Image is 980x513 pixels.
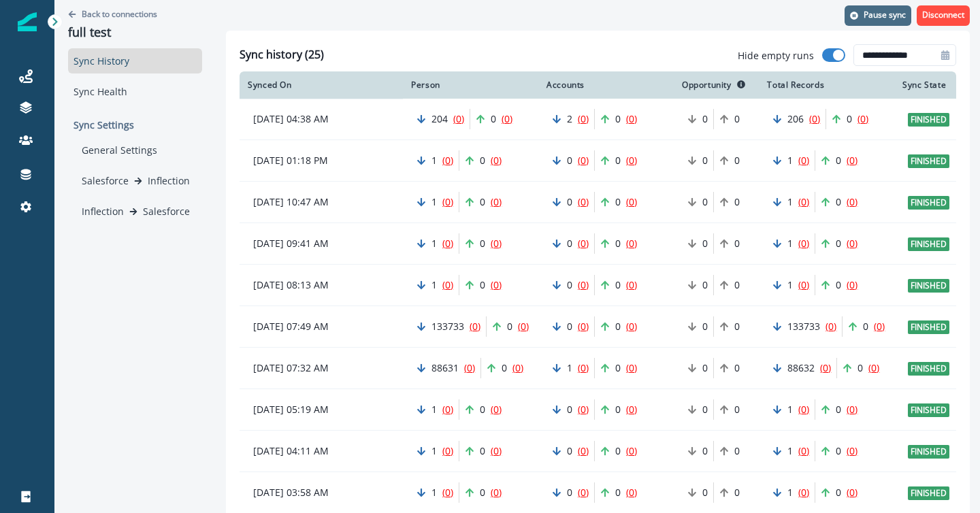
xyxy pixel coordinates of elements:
p: 0 [480,237,485,250]
p: 0 [615,112,621,126]
u: ( 0 ) [798,278,809,291]
u: ( 0 ) [442,278,453,291]
p: 0 [567,444,572,458]
p: 0 [567,154,572,167]
p: [DATE] 08:13 AM [253,278,403,292]
p: [DATE] 04:38 AM [253,112,403,126]
u: ( 0 ) [578,195,589,208]
u: ( 0 ) [442,486,453,499]
p: [DATE] 01:18 PM [253,154,403,167]
p: 0 [702,195,708,209]
u: ( 0 ) [491,278,502,291]
u: ( 0 ) [826,320,836,333]
u: ( 0 ) [491,154,502,167]
p: 1 [787,486,793,499]
span: finished [908,486,949,500]
p: 0 [734,486,740,499]
p: 0 [734,154,740,167]
u: ( 0 ) [626,361,637,374]
p: 0 [702,361,708,375]
p: Disconnect [922,10,964,20]
u: ( 0 ) [578,237,589,250]
u: ( 0 ) [798,154,809,167]
p: Sync Settings [68,112,202,137]
u: ( 0 ) [626,195,637,208]
u: ( 0 ) [442,154,453,167]
p: 0 [480,154,485,167]
u: ( 0 ) [578,154,589,167]
u: ( 0 ) [798,403,809,416]
p: 1 [431,486,437,499]
span: finished [908,154,949,168]
p: 0 [734,195,740,209]
u: ( 0 ) [874,320,885,333]
span: finished [908,113,949,127]
u: ( 0 ) [626,237,637,250]
p: 0 [615,444,621,458]
p: 1 [787,403,793,416]
u: ( 0 ) [857,112,868,125]
u: ( 0 ) [847,403,857,416]
p: 0 [502,361,507,375]
u: ( 0 ) [820,361,831,374]
u: ( 0 ) [626,112,637,125]
p: Back to connections [82,8,157,20]
u: ( 0 ) [798,486,809,499]
u: ( 0 ) [626,486,637,499]
p: [DATE] 04:11 AM [253,444,403,458]
p: 0 [480,403,485,416]
p: 0 [734,403,740,416]
p: 0 [615,195,621,209]
p: 0 [480,486,485,499]
u: ( 0 ) [798,195,809,208]
u: ( 0 ) [809,112,820,125]
p: Salesforce [143,204,190,218]
p: 0 [857,361,863,375]
p: 1 [787,444,793,458]
u: ( 0 ) [578,278,589,291]
u: ( 0 ) [442,444,453,457]
span: finished [908,320,949,334]
p: 0 [507,320,512,333]
p: 0 [567,320,572,333]
u: ( 0 ) [491,444,502,457]
u: ( 0 ) [518,320,529,333]
u: ( 0 ) [578,444,589,457]
u: ( 0 ) [626,278,637,291]
u: ( 0 ) [491,195,502,208]
u: ( 0 ) [868,361,879,374]
p: 1 [787,278,793,292]
p: 0 [480,195,485,209]
p: 1 [431,237,437,250]
u: ( 0 ) [626,154,637,167]
p: 0 [615,320,621,333]
u: ( 0 ) [442,403,453,416]
p: Accounts [546,80,585,90]
p: 0 [863,320,868,333]
p: 88631 [431,361,459,375]
p: 0 [836,444,841,458]
p: 0 [615,237,621,250]
p: 0 [702,237,708,250]
u: ( 0 ) [847,444,857,457]
u: ( 0 ) [491,403,502,416]
p: 1 [431,278,437,292]
p: 0 [567,195,572,209]
p: 0 [836,403,841,416]
p: 0 [567,486,572,499]
u: ( 0 ) [626,444,637,457]
p: 206 [787,112,804,126]
p: Sync State [902,80,946,90]
p: 0 [702,112,708,126]
span: finished [908,237,949,251]
p: 0 [702,403,708,416]
p: Opportunity [682,80,732,90]
p: Person [411,80,440,90]
button: Go back [68,8,157,20]
u: ( 0 ) [578,361,589,374]
p: 0 [480,278,485,292]
u: ( 0 ) [578,112,589,125]
u: ( 0 ) [512,361,523,374]
p: Inflection [82,204,124,218]
p: 0 [702,486,708,499]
